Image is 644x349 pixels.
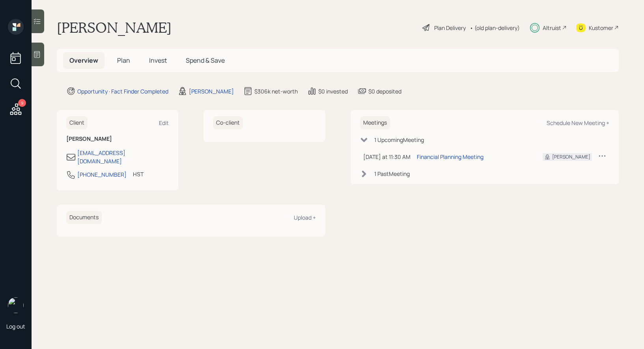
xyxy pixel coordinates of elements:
div: Log out [6,323,25,330]
div: Financial Planning Meeting [417,153,483,161]
span: Invest [149,56,167,65]
div: Opportunity · Fact Finder Completed [77,87,168,95]
div: Kustomer [589,24,613,32]
div: [DATE] at 11:30 AM [363,153,411,161]
h6: Meetings [360,116,390,129]
span: Plan [117,56,130,65]
div: 1 Past Meeting [374,170,410,178]
div: $306k net-worth [254,87,298,95]
div: 1 Upcoming Meeting [374,136,424,144]
div: Schedule New Meeting + [547,119,609,127]
div: • (old plan-delivery) [470,24,520,32]
div: Plan Delivery [434,24,466,32]
div: HST [133,170,144,178]
img: treva-nostdahl-headshot.png [8,297,24,313]
h6: [PERSON_NAME] [66,136,169,142]
h1: [PERSON_NAME] [57,19,172,36]
div: [EMAIL_ADDRESS][DOMAIN_NAME] [77,149,169,165]
div: $0 deposited [368,87,401,95]
div: Edit [159,119,169,127]
h6: Documents [66,211,102,224]
div: $0 invested [318,87,348,95]
div: Altruist [543,24,561,32]
div: [PERSON_NAME] [189,87,234,95]
h6: Client [66,116,88,129]
div: [PERSON_NAME] [552,153,590,161]
div: [PHONE_NUMBER] [77,170,127,179]
span: Overview [69,56,98,65]
span: Spend & Save [186,56,225,65]
div: Upload + [294,214,316,221]
h6: Co-client [213,116,243,129]
div: 9 [18,99,26,107]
